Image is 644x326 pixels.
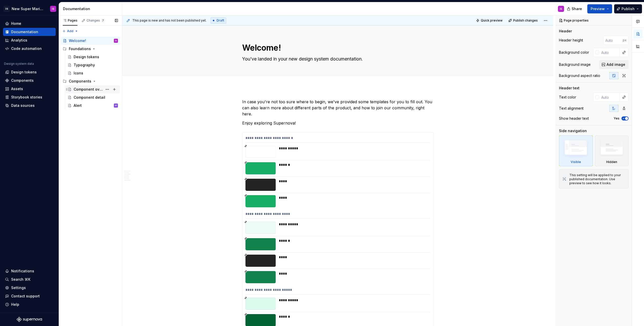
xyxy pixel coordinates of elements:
[66,85,120,93] a: Component overview
[3,36,56,44] a: Analytics
[564,4,585,13] button: Share
[599,48,620,57] input: Auto
[115,103,117,108] div: SP
[569,173,625,185] div: This setting will be applied to your published documentation. Use preview to see how it looks.
[69,38,86,43] div: Welcome!
[560,7,562,11] div: IS
[3,101,56,110] a: Data sources
[101,18,105,23] span: 7
[614,116,619,120] label: Yes
[591,6,605,11] span: Preview
[11,294,40,299] div: Contact support
[11,285,26,290] div: Settings
[61,37,120,45] a: Welcome!IS
[3,45,56,53] a: Code automation
[74,71,83,76] div: Icons
[3,19,56,28] a: Home
[11,86,23,91] div: Assets
[12,6,44,11] div: New Super Mario Design System
[513,18,538,23] span: Publish changes
[559,29,572,34] div: Header
[3,28,56,36] a: Documentation
[74,63,95,68] div: Typography
[74,95,105,100] div: Component detail
[241,42,432,54] textarea: Welcome!
[4,6,10,12] div: 3S
[559,50,589,55] div: Background color
[74,87,103,92] div: Component overview
[3,292,56,300] button: Contact support
[3,85,56,93] a: Assets
[11,277,30,282] div: Search ⌘K
[3,300,56,309] button: Help
[11,38,27,43] div: Analytics
[11,78,34,83] div: Components
[623,38,627,42] p: px
[559,73,600,78] div: Background aspect ratio
[3,275,56,283] button: Search ⌘K
[69,79,91,84] div: Components
[66,69,120,77] a: Icons
[559,62,591,67] div: Background image
[242,99,433,117] p: In case you're not too sure where to begin, we've provided some templates for you to fill out. Yo...
[67,29,73,33] span: Add
[74,103,82,108] div: Alert
[69,46,91,51] div: Foundations
[559,116,589,121] div: Show header text
[559,135,593,166] div: Visible
[3,68,56,76] a: Design tokens
[241,55,432,63] textarea: You’ve landed in your new design system documentation.
[559,128,587,133] div: Side navigation
[559,95,576,100] div: Text color
[11,46,42,51] div: Code automation
[66,61,120,69] a: Typography
[52,7,54,11] div: IS
[474,17,505,24] button: Quick preview
[607,62,625,67] span: Add image
[11,29,38,34] div: Documentation
[559,38,583,43] div: Header height
[17,317,42,322] svg: Supernova Logo
[66,101,120,110] a: AlertSP
[63,6,120,11] div: Documentation
[61,45,120,53] div: Foundations
[63,18,77,23] div: Pages
[621,6,635,11] span: Publish
[606,160,617,164] div: Hidden
[481,18,503,23] span: Quick preview
[3,284,56,292] a: Settings
[11,21,21,26] div: Home
[61,37,120,110] div: Page tree
[1,3,58,14] button: 3SNew Super Mario Design SystemIS
[242,120,433,126] p: Enjoy exploring Supernova!
[559,86,579,91] div: Header text
[11,70,37,75] div: Design tokens
[66,53,120,61] a: Design tokens
[572,6,582,11] span: Share
[603,36,623,45] input: Auto
[66,93,120,101] a: Component detail
[74,54,99,59] div: Design tokens
[559,106,584,111] div: Text alignment
[132,18,206,23] span: This page is new and has not been published yet.
[587,4,612,13] button: Preview
[217,18,224,23] span: Draft
[599,60,629,69] button: Add image
[87,18,105,23] div: Changes
[571,160,581,164] div: Visible
[599,93,620,102] input: Auto
[11,103,35,108] div: Data sources
[3,267,56,275] button: Notifications
[61,28,80,35] button: Add
[614,4,642,13] button: Publish
[507,17,540,24] button: Publish changes
[11,269,34,274] div: Notifications
[115,38,117,43] div: IS
[595,135,629,166] div: Hidden
[3,93,56,101] a: Storybook stories
[11,95,42,100] div: Storybook stories
[11,302,19,307] div: Help
[3,76,56,85] a: Components
[4,62,34,66] div: Design system data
